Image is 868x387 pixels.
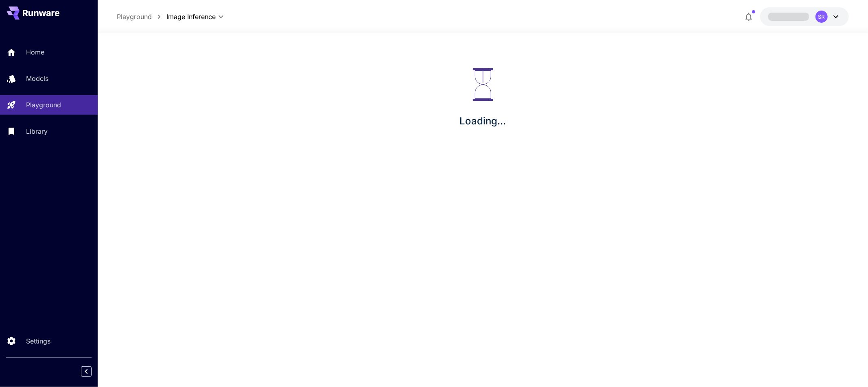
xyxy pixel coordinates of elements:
[760,7,849,26] button: SR
[117,12,166,22] nav: breadcrumb
[26,126,48,136] p: Library
[26,47,44,57] p: Home
[460,114,506,128] p: Loading...
[166,12,216,22] span: Image Inference
[26,336,50,346] p: Settings
[117,12,152,22] a: Playground
[81,366,92,377] button: Collapse sidebar
[26,100,61,110] p: Playground
[816,11,828,23] div: SR
[87,364,98,379] div: Collapse sidebar
[26,74,48,83] p: Models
